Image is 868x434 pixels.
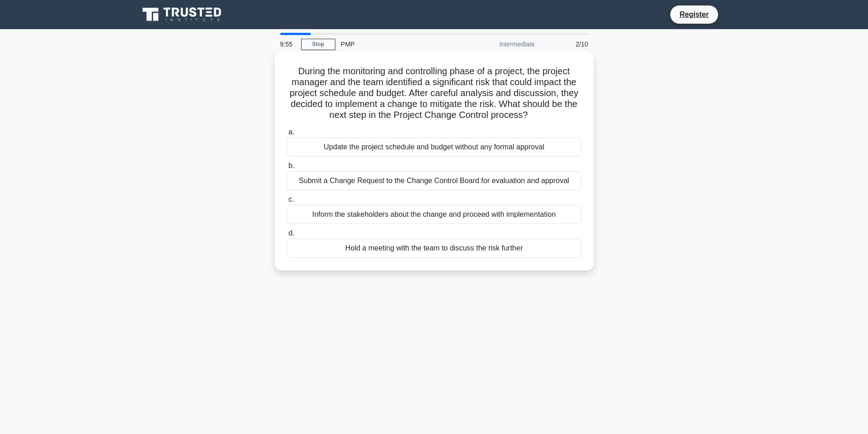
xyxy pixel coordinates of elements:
span: b. [288,162,294,169]
h5: During the monitoring and controlling phase of a project, the project manager and the team identi... [286,66,583,121]
div: Hold a meeting with the team to discuss the risk further [287,239,582,258]
div: Inform the stakeholders about the change and proceed with implementation [287,205,582,224]
span: a. [288,128,294,136]
div: Submit a Change Request to the Change Control Board for evaluation and approval [287,171,582,190]
div: Update the project schedule and budget without any formal approval [287,138,582,157]
div: Intermediate [461,35,540,53]
a: Stop [301,39,335,50]
span: c. [288,195,294,203]
span: d. [288,229,294,237]
a: Register [674,9,714,20]
div: PMP [335,35,461,53]
div: 2/10 [540,35,594,53]
div: 9:55 [275,35,301,53]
